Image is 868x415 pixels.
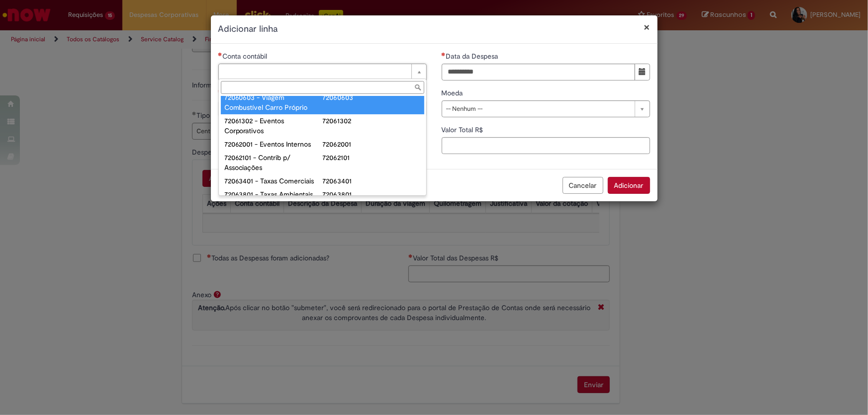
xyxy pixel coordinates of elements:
div: 72062001 - Eventos Internos [224,139,323,149]
div: 72062101 [322,153,421,163]
div: 72063801 - Taxas Ambientais [224,189,323,199]
div: 72061302 [322,116,421,126]
div: 72060603 - Viagem Combustível Carro Próprio [224,92,323,112]
div: 72062101 - Contrib p/ Associações [224,153,323,172]
div: 72063401 [322,176,421,186]
div: 72063401 - Taxas Comerciais [224,176,323,186]
div: 72063801 [322,189,421,199]
ul: Conta contábil [219,96,426,195]
div: 72061302 - Eventos Corporativos [224,116,323,136]
div: 72060603 [322,92,421,102]
div: 72062001 [322,139,421,149]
